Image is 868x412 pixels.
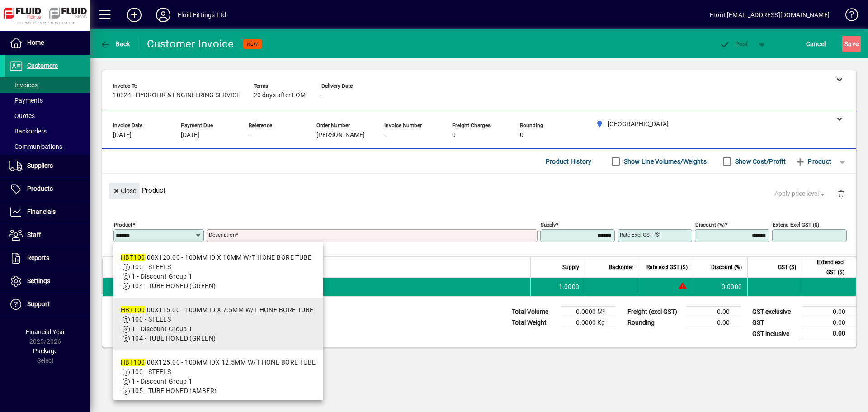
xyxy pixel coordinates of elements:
[132,282,216,289] span: 104 - TUBE HONED (GREEN)
[27,231,41,238] span: Staff
[622,157,707,166] label: Show Line Volumes/Weights
[5,270,90,293] a: Settings
[806,37,826,51] span: Cancel
[121,305,314,315] div: .00X115.00 - 100MM ID X 7.5MM W/T HONE BORE TUBE
[113,246,323,298] mat-option: HBT100.00X120.00 - 100MM ID X 10MM W/T HONE BORE TUBE
[254,92,306,99] span: 20 days after EOM
[5,32,90,54] a: Home
[181,132,199,139] span: [DATE]
[842,36,861,52] button: Save
[5,293,90,316] a: Support
[5,201,90,223] a: Financials
[132,387,217,394] span: 105 - TUBE HONED (AMBER)
[774,189,827,199] span: Apply price level
[735,40,739,47] span: P
[178,8,226,22] div: Fluid Fittings Ltd
[114,222,132,228] mat-label: Product
[507,317,561,328] td: Total Weight
[100,40,130,47] span: Back
[27,277,50,284] span: Settings
[113,298,323,350] mat-option: HBT100.00X115.00 - 100MM ID X 7.5MM W/T HONE BORE TUBE
[26,328,65,336] span: Financial Year
[120,7,149,23] button: Add
[9,143,62,150] span: Communications
[711,262,742,272] span: Discount (%)
[773,222,819,228] mat-label: Extend excl GST ($)
[559,282,580,291] span: 1.0000
[249,132,250,139] span: -
[121,253,311,262] div: .00X120.00 - 100MM ID X 10MM W/T HONE BORE TUBE
[715,36,753,52] button: Post
[771,186,830,202] button: Apply price level
[90,36,140,52] app-page-header-button: Back
[5,77,90,93] a: Invoices
[802,328,856,340] td: 0.00
[830,189,852,198] app-page-header-button: Delete
[121,358,316,367] div: .00X125.00 - 100MM IDX 12.5MM W/T HONE BORE TUBE
[844,40,848,47] span: S
[5,224,90,246] a: Staff
[113,350,323,403] mat-option: HBT100.00X125.00 - 100MM IDX 12.5MM W/T HONE BORE TUBE
[562,262,579,272] span: Supply
[620,232,660,238] mat-label: Rate excl GST ($)
[132,316,171,323] span: 100 - STEELS
[623,307,686,317] td: Freight (excl GST)
[844,37,859,51] span: ave
[27,62,58,69] span: Customers
[748,307,802,317] td: GST exclusive
[5,93,90,108] a: Payments
[27,208,56,215] span: Financials
[316,132,365,139] span: [PERSON_NAME]
[27,185,53,192] span: Products
[695,222,725,228] mat-label: Discount (%)
[802,307,856,317] td: 0.00
[132,273,193,280] span: 1 - Discount Group 1
[121,359,145,366] em: HBT100
[542,153,595,170] button: Product History
[5,155,90,177] a: Suppliers
[839,2,857,31] a: Knowledge Base
[9,97,43,104] span: Payments
[9,112,35,119] span: Quotes
[686,317,741,328] td: 0.00
[9,128,47,135] span: Backorders
[384,132,386,139] span: -
[33,347,57,355] span: Package
[452,132,456,139] span: 0
[693,278,747,296] td: 0.0000
[132,325,193,332] span: 1 - Discount Group 1
[9,81,38,89] span: Invoices
[5,139,90,154] a: Communications
[102,174,856,207] div: Product
[609,262,633,272] span: Backorder
[209,232,236,238] mat-label: Description
[247,41,258,47] span: NEW
[109,183,140,199] button: Close
[27,162,53,169] span: Suppliers
[132,368,171,375] span: 100 - STEELS
[132,335,216,342] span: 104 - TUBE HONED (GREEN)
[107,186,142,194] app-page-header-button: Close
[132,378,193,385] span: 1 - Discount Group 1
[27,300,50,308] span: Support
[507,307,561,317] td: Total Volume
[5,108,90,123] a: Quotes
[520,132,524,139] span: 0
[541,222,556,228] mat-label: Supply
[113,92,240,99] span: 10324 - HYDROLIK & ENGINEERING SERVICE
[121,306,145,313] em: HBT100
[778,262,796,272] span: GST ($)
[719,40,749,47] span: ost
[5,123,90,139] a: Backorders
[5,247,90,270] a: Reports
[561,307,616,317] td: 0.0000 M³
[149,7,178,23] button: Profile
[98,36,132,52] button: Back
[561,317,616,328] td: 0.0000 Kg
[646,262,688,272] span: Rate excl GST ($)
[113,184,136,199] span: Close
[546,154,592,169] span: Product History
[121,254,145,261] em: HBT100
[321,92,323,99] span: -
[27,39,44,46] span: Home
